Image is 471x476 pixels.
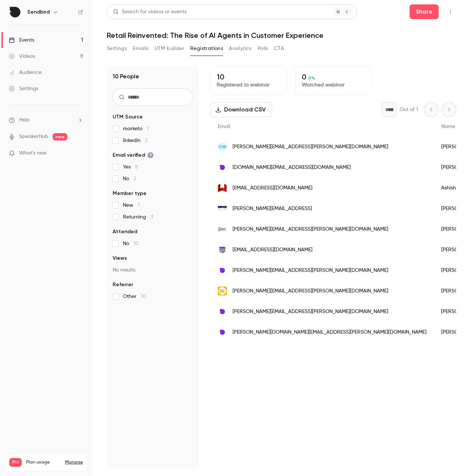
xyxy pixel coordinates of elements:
[113,72,139,81] h1: 10 People
[218,227,227,231] img: ttec.com
[190,43,223,54] button: Registrations
[9,69,42,76] div: Audience
[441,124,455,129] span: Name
[113,8,187,16] div: Search for videos or events
[27,8,50,16] h6: Sendbird
[410,4,439,19] button: Share
[233,184,312,192] span: [EMAIL_ADDRESS][DOMAIN_NAME]
[9,53,35,60] div: Videos
[233,143,388,151] span: [PERSON_NAME][EMAIL_ADDRESS][PERSON_NAME][DOMAIN_NAME]
[9,458,22,467] span: Pro
[141,294,146,299] span: 10
[219,143,226,150] span: CW
[123,213,153,221] span: Returning
[258,43,268,54] button: Polls
[218,163,227,172] img: sendbird.com
[233,205,312,213] span: [PERSON_NAME][EMAIL_ADDRESS]
[233,328,426,336] span: [PERSON_NAME][DOMAIN_NAME][EMAIL_ADDRESS][PERSON_NAME][DOMAIN_NAME]
[308,75,315,81] span: 0 %
[19,133,48,141] a: SpeakerHub
[133,43,148,54] button: Emails
[19,116,30,124] span: Help
[274,43,284,54] button: CTA
[134,176,136,181] span: 2
[123,137,148,144] span: linkedin
[9,36,34,44] div: Events
[229,43,252,54] button: Analytics
[217,81,280,89] p: Registered to webinar
[113,113,193,300] section: facet-groups
[218,287,227,295] img: dal.ca
[9,85,38,92] div: Settings
[233,225,388,233] span: [PERSON_NAME][EMAIL_ADDRESS][PERSON_NAME][DOMAIN_NAME]
[9,6,21,18] img: Sendbird
[113,113,143,121] span: UTM Source
[123,175,136,182] span: No
[155,43,184,54] button: UTM builder
[65,459,83,465] a: Manage
[145,138,148,143] span: 2
[150,214,153,220] span: 3
[233,267,388,274] span: [PERSON_NAME][EMAIL_ADDRESS][PERSON_NAME][DOMAIN_NAME]
[218,206,227,211] img: alhena.ai
[135,164,138,170] span: 8
[218,124,230,129] span: Email
[26,459,61,465] span: Plan usage
[113,281,133,288] span: Referrer
[302,72,365,81] p: 0
[233,164,351,171] span: [DOMAIN_NAME][EMAIL_ADDRESS][DOMAIN_NAME]
[218,266,227,275] img: sendbird.com
[113,152,154,159] span: Email verified
[217,72,280,81] p: 10
[53,133,67,141] span: new
[123,293,146,300] span: Other
[9,116,83,124] li: help-dropdown-opener
[218,245,227,254] img: kings.com
[218,184,227,192] img: wesence.com
[113,228,137,235] span: Attended
[218,328,227,337] img: sendbird.com
[138,203,140,208] span: 7
[113,255,127,262] span: Views
[218,307,227,316] img: sendbird.com
[74,150,83,157] iframe: Noticeable Trigger
[123,163,138,171] span: Yes
[123,240,139,247] span: No
[233,308,388,316] span: [PERSON_NAME][EMAIL_ADDRESS][PERSON_NAME][DOMAIN_NAME]
[210,102,272,117] button: Download CSV
[233,287,388,295] span: [PERSON_NAME][EMAIL_ADDRESS][PERSON_NAME][DOMAIN_NAME]
[123,202,140,209] span: New
[134,241,139,246] span: 10
[19,149,47,157] span: What's new
[400,106,418,113] p: Out of 1
[123,125,149,132] span: marketo
[147,126,149,131] span: 7
[107,31,456,40] h1: Retail Reinvented: The Rise of AI Agents in Customer Experience
[233,246,312,254] span: [EMAIL_ADDRESS][DOMAIN_NAME]
[302,81,365,89] p: Watched webinar
[113,266,193,274] p: No results
[107,43,127,54] button: Settings
[113,190,146,197] span: Member type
